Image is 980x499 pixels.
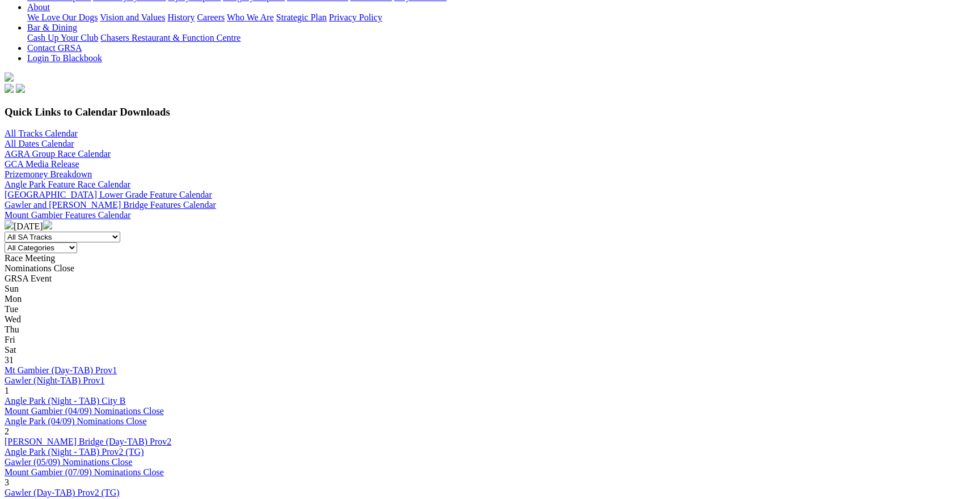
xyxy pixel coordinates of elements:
a: Mount Gambier (04/09) Nominations Close [5,406,164,416]
a: Angle Park Feature Race Calendar [5,180,130,189]
a: Who We Are [227,12,274,22]
a: Cash Up Your Club [27,33,98,42]
a: Careers [197,12,225,22]
a: Bar & Dining [27,23,77,32]
a: Mt Gambier (Day-TAB) Prov1 [5,365,117,375]
a: [PERSON_NAME] Bridge (Day-TAB) Prov2 [5,437,171,446]
a: GCA Media Release [5,159,79,169]
a: Angle Park (Night - TAB) Prov2 (TG) [5,447,144,457]
div: Race Meeting [5,253,975,263]
img: chevron-left-pager-white.svg [5,220,14,229]
a: Prizemoney Breakdown [5,169,92,179]
div: Thu [5,325,975,335]
img: chevron-right-pager-white.svg [43,220,52,229]
span: 2 [5,427,9,436]
img: logo-grsa-white.png [5,72,14,82]
span: 3 [5,477,9,487]
a: About [27,2,50,12]
span: 1 [5,386,9,395]
a: Mount Gambier Features Calendar [5,210,131,220]
a: Gawler and [PERSON_NAME] Bridge Features Calendar [5,200,216,210]
a: We Love Our Dogs [27,12,98,22]
div: Sun [5,284,975,294]
span: 31 [5,355,14,365]
img: facebook.svg [5,84,14,93]
a: Chasers Restaurant & Function Centre [100,33,240,42]
div: Sat [5,345,975,355]
div: Nominations Close [5,263,975,274]
div: Bar & Dining [27,33,975,43]
a: Angle Park (Night - TAB) City B [5,396,126,406]
a: Gawler (Day-TAB) Prov2 (TG) [5,488,120,497]
div: [DATE] [5,220,975,232]
a: All Dates Calendar [5,139,74,148]
div: Fri [5,335,975,345]
a: Login To Blackbook [27,53,102,63]
div: About [27,12,975,23]
a: AGRA Group Race Calendar [5,149,111,159]
a: Angle Park (04/09) Nominations Close [5,416,147,426]
img: twitter.svg [16,84,25,93]
a: [GEOGRAPHIC_DATA] Lower Grade Feature Calendar [5,190,212,199]
a: Privacy Policy [329,12,382,22]
a: Gawler (05/09) Nominations Close [5,457,132,467]
div: Mon [5,294,975,304]
a: Strategic Plan [276,12,327,22]
a: Vision and Values [100,12,165,22]
a: Mount Gambier (07/09) Nominations Close [5,467,164,477]
div: Wed [5,314,975,325]
h3: Quick Links to Calendar Downloads [5,106,975,118]
a: History [167,12,195,22]
a: Gawler (Night-TAB) Prov1 [5,376,104,385]
div: Tue [5,304,975,314]
div: GRSA Event [5,274,975,284]
a: All Tracks Calendar [5,129,78,138]
a: Contact GRSA [27,43,82,53]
